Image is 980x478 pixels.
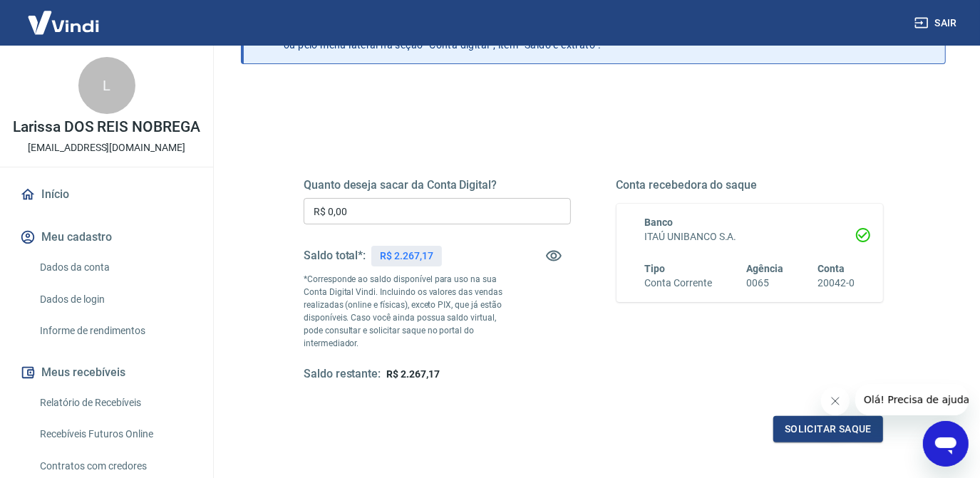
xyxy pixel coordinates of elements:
span: Conta [817,263,845,274]
h5: Conta recebedora do saque [617,178,884,192]
iframe: Mensagem da empresa [855,384,969,415]
p: Larissa DOS REIS NOBREGA [13,120,200,135]
p: R$ 2.267,17 [380,249,433,264]
button: Solicitar saque [773,416,883,442]
button: Sair [912,10,963,36]
p: [EMAIL_ADDRESS][DOMAIN_NAME] [28,140,185,155]
iframe: Botão para abrir a janela de mensagens [923,421,969,467]
span: Banco [645,217,674,228]
button: Meus recebíveis [17,357,196,388]
p: *Corresponde ao saldo disponível para uso na sua Conta Digital Vindi. Incluindo os valores das ve... [304,273,504,350]
h6: 20042-0 [817,276,855,291]
span: R$ 2.267,17 [386,368,439,380]
a: Informe de rendimentos [34,316,196,345]
div: L [78,57,135,114]
a: Início [17,179,196,210]
span: Olá! Precisa de ajuda? [9,10,120,21]
h6: Conta Corrente [645,276,712,291]
h5: Quanto deseja sacar da Conta Digital? [304,178,571,192]
img: Vindi [17,1,110,44]
h6: 0065 [746,276,783,291]
h6: ITAÚ UNIBANCO S.A. [645,229,855,244]
span: Agência [746,263,783,274]
a: Dados de login [34,285,196,314]
button: Meu cadastro [17,222,196,253]
a: Dados da conta [34,253,196,282]
a: Relatório de Recebíveis [34,388,196,417]
span: Tipo [645,263,666,274]
h5: Saldo total*: [304,249,366,263]
h5: Saldo restante: [304,367,381,382]
iframe: Fechar mensagem [821,387,850,415]
a: Recebíveis Futuros Online [34,420,196,449]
